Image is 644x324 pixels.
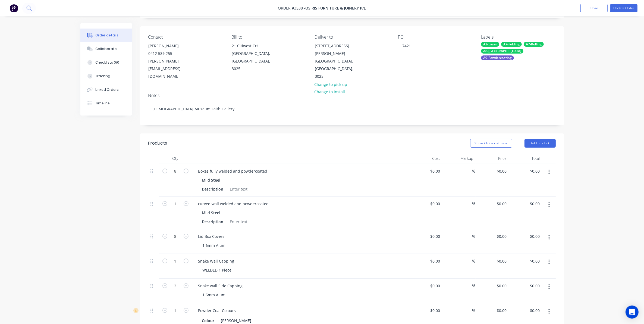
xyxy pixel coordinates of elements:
div: [PERSON_NAME]0412 589 255[PERSON_NAME][EMAIL_ADDRESS][DOMAIN_NAME] [144,42,198,80]
div: [PERSON_NAME][EMAIL_ADDRESS][DOMAIN_NAME] [149,57,194,80]
div: Mild Steel [202,176,223,184]
span: % [472,201,476,207]
div: Mild Steel [202,209,223,217]
div: PO [398,35,472,40]
button: Tracking [80,69,132,83]
button: Checklists 0/0 [80,56,132,69]
button: Timeline [80,96,132,110]
button: Add product [524,139,556,148]
button: Change to install [312,88,348,95]
div: Order details [95,33,118,38]
div: 7421 [398,42,415,50]
div: 1.6mm Alum [198,291,230,299]
div: Products [148,140,167,147]
div: Description [200,218,226,226]
div: 0412 589 255 [149,50,194,57]
span: % [472,283,476,289]
div: [STREET_ADDRESS][PERSON_NAME][GEOGRAPHIC_DATA], [GEOGRAPHIC_DATA], 3025 [310,42,365,80]
div: Notes [148,93,556,98]
div: Description [200,185,226,193]
div: A9-Powdercoating [481,55,514,60]
button: Show / Hide columns [470,139,512,148]
button: Update Order [610,4,637,12]
div: [GEOGRAPHIC_DATA], [GEOGRAPHIC_DATA], 3025 [315,57,360,80]
div: Linked Orders [95,87,119,92]
span: % [472,307,476,314]
div: Price [476,153,509,164]
div: 1.6mm Alum [198,241,230,249]
div: 21 Citiwest Crt [232,42,277,50]
span: % [472,233,476,239]
div: Bill to [231,35,306,40]
div: A7-Folding [501,42,522,47]
div: Markup [442,153,476,164]
div: Boxes fully welded and powdercoated [194,167,272,175]
div: Checklists 0/0 [95,60,119,65]
div: Snake Wall Capping [194,257,239,265]
div: Tracking [95,74,110,79]
span: Order #3538 - [278,6,306,11]
div: 21 Citiwest Crt[GEOGRAPHIC_DATA], [GEOGRAPHIC_DATA], 3025 [227,42,281,73]
div: Contact [148,35,223,40]
div: curved wall welded and powdercoated [194,200,273,208]
div: [DEMOGRAPHIC_DATA] Museum Faith Gallery [148,101,556,117]
div: A7-Rolling [524,42,544,47]
div: Labels [481,35,555,40]
div: A8-[GEOGRAPHIC_DATA] [481,49,523,54]
div: [STREET_ADDRESS][PERSON_NAME] [315,42,360,57]
div: Powder Coat Colours [194,307,240,314]
div: [PERSON_NAME] [149,42,194,50]
span: % [472,168,476,174]
button: Close [580,4,608,12]
button: Linked Orders [80,83,132,96]
div: A3-Laser [481,42,499,47]
span: % [472,258,476,264]
button: Order details [80,29,132,42]
button: Change to pick up [312,80,350,88]
div: Deliver to [315,35,389,40]
div: Open Intercom Messenger [626,306,639,319]
img: Factory [10,4,18,12]
div: Total [509,153,542,164]
div: Snake wall Side Capping [194,282,247,290]
span: Osiris Furniture & Joinery P/L [306,6,366,11]
div: Cost [409,153,442,164]
button: Collaborate [80,42,132,56]
div: Timeline [95,101,110,106]
div: [GEOGRAPHIC_DATA], [GEOGRAPHIC_DATA], 3025 [232,50,277,73]
div: Lid Box Covers [194,232,229,240]
div: Qty [159,153,192,164]
div: Collaborate [95,46,117,51]
div: WELDED 1 Piece [198,266,236,274]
